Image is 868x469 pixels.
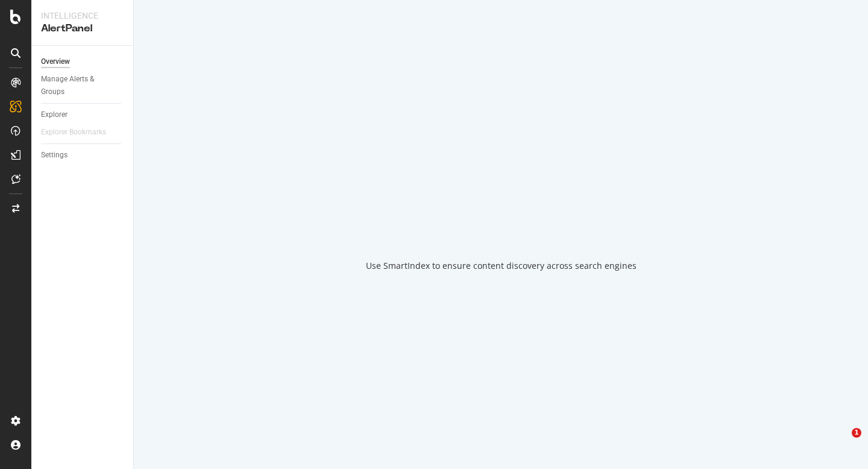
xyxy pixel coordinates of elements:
[41,22,124,36] div: AlertPanel
[41,126,118,139] a: Explorer Bookmarks
[852,428,861,438] span: 1
[41,10,124,22] div: Intelligence
[41,73,113,98] div: Manage Alerts & Groups
[41,109,125,121] a: Explorer
[41,126,106,139] div: Explorer Bookmarks
[41,149,68,162] div: Settings
[366,260,637,272] div: Use SmartIndex to ensure content discovery across search engines
[41,149,125,162] a: Settings
[41,55,125,68] a: Overview
[41,55,70,68] div: Overview
[41,73,125,98] a: Manage Alerts & Groups
[41,109,68,121] div: Explorer
[827,428,856,457] iframe: Intercom live chat
[458,197,544,241] div: animation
